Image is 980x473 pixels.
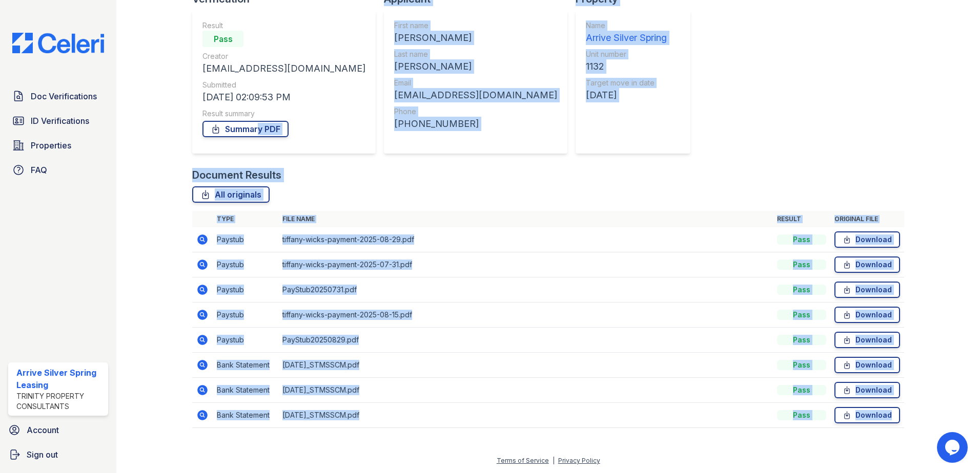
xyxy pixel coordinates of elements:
[834,407,900,423] a: Download
[202,61,365,76] div: [EMAIL_ADDRESS][DOMAIN_NAME]
[773,211,830,227] th: Result
[777,260,826,270] div: Pass
[278,227,773,252] td: tiffany-wicks-payment-2025-08-29.pdf
[777,360,826,370] div: Pass
[834,382,900,398] a: Download
[16,391,104,412] div: Trinity Property Consultants
[4,444,112,465] a: Sign out
[394,31,557,45] div: [PERSON_NAME]
[31,90,97,102] span: Doc Verifications
[937,432,970,463] iframe: chat widget
[777,285,826,295] div: Pass
[192,186,270,203] a: All originals
[213,328,278,353] td: Paystub
[213,353,278,378] td: Bank Statement
[394,88,557,102] div: [EMAIL_ADDRESS][DOMAIN_NAME]
[830,211,904,227] th: Original file
[8,86,108,106] a: Doc Verifications
[586,31,667,45] div: Arrive Silver Spring
[31,139,71,152] span: Properties
[192,168,281,182] div: Document Results
[278,353,773,378] td: [DATE]_STMSSCM.pdf
[202,90,365,104] div: [DATE] 02:09:53 PM
[834,332,900,348] a: Download
[213,303,278,328] td: Paystub
[213,378,278,403] td: Bank Statement
[586,49,667,59] div: Unit number
[278,303,773,328] td: tiffany-wicks-payment-2025-08-15.pdf
[394,49,557,59] div: Last name
[777,385,826,395] div: Pass
[586,20,667,45] a: Name Arrive Silver Spring
[394,106,557,117] div: Phone
[553,457,555,464] div: |
[586,88,667,102] div: [DATE]
[202,51,365,61] div: Creator
[4,33,112,53] img: CE_Logo_Blue-a8612792a0a2168367f1c8372b55b34899dd931a85d93a1a3d3e32e68fde9ad4.png
[8,135,108,156] a: Properties
[278,211,773,227] th: File name
[777,234,826,245] div: Pass
[278,378,773,403] td: [DATE]_STMSSCM.pdf
[394,78,557,88] div: Email
[202,20,365,31] div: Result
[4,420,112,440] a: Account
[213,211,278,227] th: Type
[834,357,900,373] a: Download
[16,367,104,391] div: Arrive Silver Spring Leasing
[202,80,365,90] div: Submitted
[777,310,826,320] div: Pass
[394,20,557,31] div: First name
[31,164,47,176] span: FAQ
[278,403,773,428] td: [DATE]_STMSSCM.pdf
[202,121,289,137] a: Summary PDF
[8,111,108,131] a: ID Verifications
[8,160,108,180] a: FAQ
[31,115,89,127] span: ID Verifications
[278,252,773,277] td: tiffany-wicks-payment-2025-07-31.pdf
[213,252,278,277] td: Paystub
[586,20,667,31] div: Name
[202,109,365,119] div: Result summary
[213,403,278,428] td: Bank Statement
[586,59,667,74] div: 1132
[834,307,900,323] a: Download
[586,78,667,88] div: Target move in date
[834,231,900,248] a: Download
[834,282,900,298] a: Download
[777,335,826,345] div: Pass
[777,410,826,420] div: Pass
[497,457,549,464] a: Terms of Service
[213,227,278,252] td: Paystub
[27,448,58,461] span: Sign out
[278,277,773,303] td: PayStub20250731.pdf
[278,328,773,353] td: PayStub20250829.pdf
[834,256,900,273] a: Download
[558,457,600,464] a: Privacy Policy
[202,31,243,47] div: Pass
[27,424,59,436] span: Account
[394,59,557,74] div: [PERSON_NAME]
[213,277,278,303] td: Paystub
[394,117,557,131] div: [PHONE_NUMBER]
